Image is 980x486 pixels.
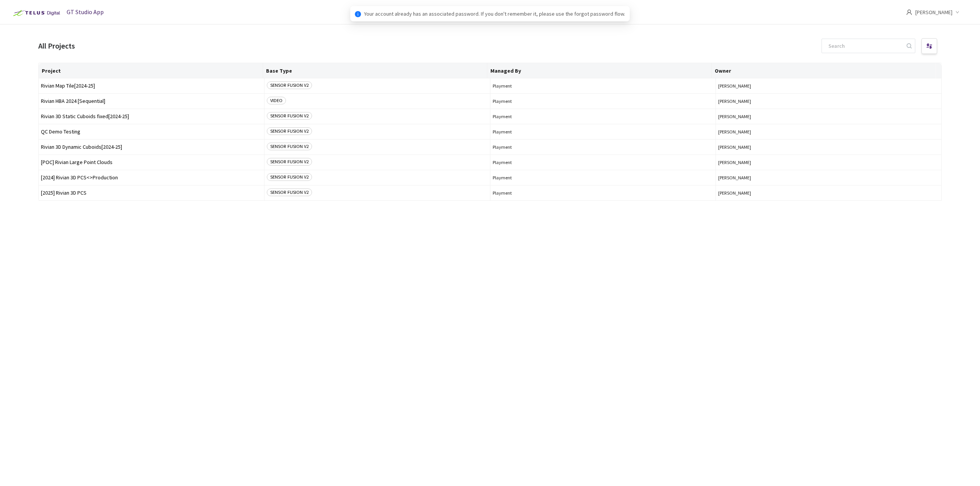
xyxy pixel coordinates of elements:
[718,83,939,89] span: [PERSON_NAME]
[267,112,312,120] span: SENSOR FUSION V2
[267,97,286,104] span: VIDEO
[41,190,262,196] span: [2025] Rivian 3D PCS
[41,129,262,135] span: QC Demo Testing
[267,127,312,135] span: SENSOR FUSION V2
[493,83,714,89] span: Playment
[267,189,312,196] span: SENSOR FUSION V2
[718,175,939,180] span: [PERSON_NAME]
[493,98,714,104] span: Playment
[39,63,263,78] th: Project
[364,10,625,18] span: Your account already has an associated password. If you don't remember it, please use the forgot ...
[718,129,939,135] span: [PERSON_NAME]
[267,81,312,89] span: SENSOR FUSION V2
[41,144,262,150] span: Rivian 3D Dynamic Cuboids[2024-25]
[263,63,487,78] th: Base Type
[355,11,361,17] span: info-circle
[955,10,959,14] span: down
[487,63,712,78] th: Managed By
[824,39,905,53] input: Search
[718,190,939,196] span: [PERSON_NAME]
[267,143,312,150] span: SENSOR FUSION V2
[41,159,262,165] span: [POC] Rivian Large Point Clouds
[906,9,912,15] span: user
[41,114,262,119] span: Rivian 3D Static Cuboids fixed[2024-25]
[718,114,939,119] span: [PERSON_NAME]
[493,190,714,196] span: Playment
[41,83,262,89] span: Rivian Map Tile[2024-25]
[718,144,939,150] span: [PERSON_NAME]
[493,114,714,119] span: Playment
[41,98,262,104] span: Rivian HBA 2024 [Sequential]
[267,158,312,166] span: SENSOR FUSION V2
[493,129,714,135] span: Playment
[493,175,714,180] span: Playment
[38,40,75,52] div: All Projects
[493,159,714,165] span: Playment
[9,7,62,19] img: Telus
[718,98,939,104] span: [PERSON_NAME]
[41,175,262,180] span: [2024] Rivian 3D PCS<>Production
[718,159,939,165] span: [PERSON_NAME]
[67,8,104,16] span: GT Studio App
[712,63,936,78] th: Owner
[267,173,312,181] span: SENSOR FUSION V2
[493,144,714,150] span: Playment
